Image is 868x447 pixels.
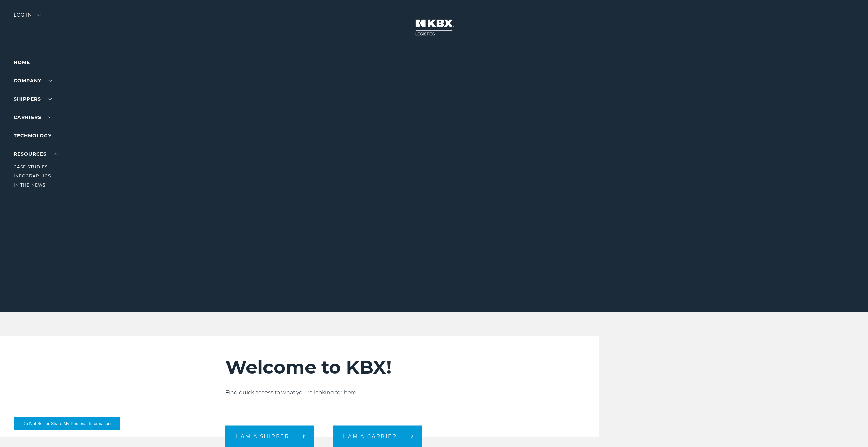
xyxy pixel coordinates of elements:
a: SHIPPERS [14,96,52,102]
a: Technology [14,133,52,139]
iframe: Chat Widget [746,368,868,447]
a: Company [14,78,52,84]
img: arrow [37,14,41,16]
span: I am a carrier [343,434,397,439]
p: Find quick access to what you're looking for here. [225,389,616,397]
div: Log in [14,13,41,22]
a: RESOURCES [14,151,58,157]
button: Do Not Sell or Share My Personal Information [14,417,120,430]
a: Case Studies [14,164,48,169]
img: kbx logo [409,13,459,42]
a: Home [14,59,30,65]
a: I am a shipper arrow arrow [225,425,314,447]
span: I am a shipper [236,434,289,439]
a: Infographics [14,173,51,178]
a: I am a carrier arrow arrow [333,425,422,447]
a: Carriers [14,114,52,120]
a: In The News [14,182,45,188]
h2: Welcome to KBX! [225,356,616,378]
